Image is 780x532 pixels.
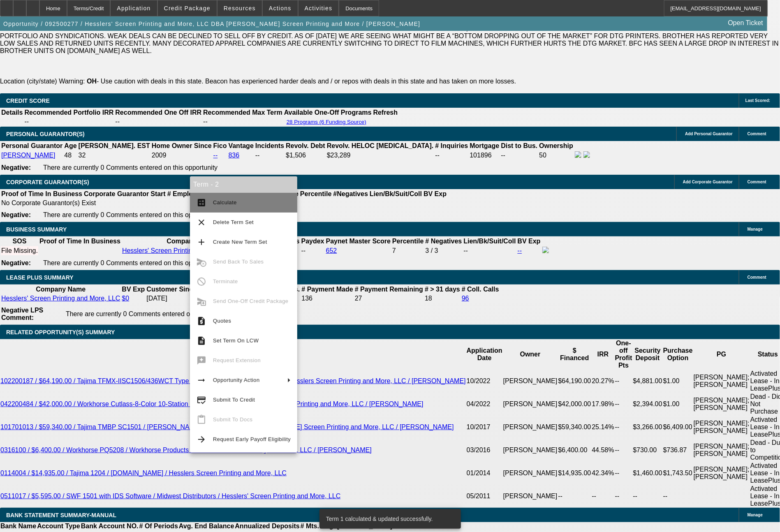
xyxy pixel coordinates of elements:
[78,151,150,160] td: 32
[111,0,157,16] button: Application
[592,339,615,370] th: IRR
[615,485,633,508] td: --
[745,98,771,103] span: Last Scored:
[115,109,202,117] th: Recommended One Off IRR
[301,246,325,255] td: --
[285,151,326,160] td: $1,506
[370,190,422,197] b: Lien/Bk/Suit/Coll
[663,485,693,508] td: --
[1,109,23,117] th: Details
[203,118,283,126] td: --
[748,227,763,231] span: Manage
[693,370,750,393] td: [PERSON_NAME]; [PERSON_NAME]
[503,485,558,508] td: [PERSON_NAME]
[1,295,120,302] a: Hesslers' Screen Printing and More, LLC
[122,286,145,293] b: BV Exp
[218,0,262,16] button: Resources
[326,151,434,160] td: $23,289
[284,109,372,117] th: Available One-Off Programs
[117,5,150,12] span: Application
[213,142,227,149] b: Fico
[426,247,462,254] div: 3 / 3
[392,238,424,245] b: Percentile
[150,190,165,197] b: Start
[663,416,693,439] td: $6,409.00
[0,423,454,430] a: 101701013 / $59,340.00 / Tajima TMBP SC1501 / [PERSON_NAME] Solutions Inc. / [PERSON_NAME] Screen...
[633,339,663,370] th: Security Deposit
[426,238,462,245] b: # Negatives
[305,5,333,12] span: Activities
[683,180,733,184] span: Add Corporate Guarantor
[286,142,325,149] b: Revolv. Debt
[663,393,693,416] td: $1.00
[470,151,500,160] td: 101896
[615,339,633,370] th: One-off Profit Pts
[462,295,469,302] a: 96
[558,339,592,370] th: $ Financed
[693,462,750,485] td: [PERSON_NAME]; [PERSON_NAME]
[1,152,56,159] a: [PERSON_NAME]
[122,247,241,254] a: Hesslers' Screen Printing and More, LLC
[558,393,592,416] td: $42,000.00
[229,142,254,149] b: Vantage
[539,142,573,149] b: Ownership
[6,274,74,281] span: LEASE PLUS SUMMARY
[259,238,300,245] b: # Employees
[6,329,115,335] span: RELATED OPPORTUNITY(S) SUMMARY
[1,199,450,207] td: No Corporate Guarantor(s) Exist
[6,97,50,104] span: CREDIT SCORE
[158,0,217,16] button: Credit Package
[302,286,353,293] b: # Payment Made
[558,416,592,439] td: $59,340.00
[748,132,766,136] span: Comment
[466,439,503,462] td: 03/2016
[152,142,212,149] b: Home Owner Since
[84,190,149,197] b: Corporate Guarantor
[575,151,581,158] img: facebook-icon.png
[583,151,590,158] img: linkedin-icon.png
[466,485,503,508] td: 05/2011
[558,485,592,508] td: --
[501,142,538,149] b: Dist to Bus.
[43,259,218,266] span: There are currently 0 Comments entered on this opportunity
[213,152,218,159] a: --
[24,118,114,126] td: --
[373,109,398,117] th: Refresh
[64,151,77,160] td: 48
[64,142,76,149] b: Age
[693,339,750,370] th: PG
[234,522,300,530] th: Annualized Deposits
[1,142,62,149] b: Personal Guarantor
[197,395,206,405] mat-icon: credit_score
[633,370,663,393] td: $4,881.00
[518,238,541,245] b: BV Exp
[693,439,750,462] td: [PERSON_NAME]; [PERSON_NAME]
[615,439,633,462] td: --
[463,246,516,255] td: --
[558,439,592,462] td: $6,400.00
[693,393,750,416] td: [PERSON_NAME]; [PERSON_NAME]
[213,397,255,403] span: Submit To Credit
[542,247,549,253] img: facebook-icon.png
[464,238,516,245] b: Lien/Bk/Suit/Coll
[748,180,766,184] span: Comment
[197,217,206,227] mat-icon: clear
[263,0,298,16] button: Actions
[615,416,633,439] td: --
[197,316,206,326] mat-icon: request_quote
[87,78,97,85] b: OH
[0,446,372,453] a: 0316100 / $6,400.00 / Workhorse PQ5208 / Workhorse Products / Hesslers Screen Printing and More, ...
[1,211,31,218] b: Negative:
[1,190,83,198] th: Proof of Time In Business
[539,151,574,160] td: 50
[213,199,237,206] span: Calculate
[224,5,256,12] span: Resources
[326,247,337,254] a: 652
[43,164,218,171] span: There are currently 0 Comments entered on this opportunity
[503,439,558,462] td: [PERSON_NAME]
[299,0,339,16] button: Activities
[503,462,558,485] td: [PERSON_NAME]
[255,142,284,149] b: Incidents
[633,393,663,416] td: $2,394.00
[167,190,208,197] b: # Employees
